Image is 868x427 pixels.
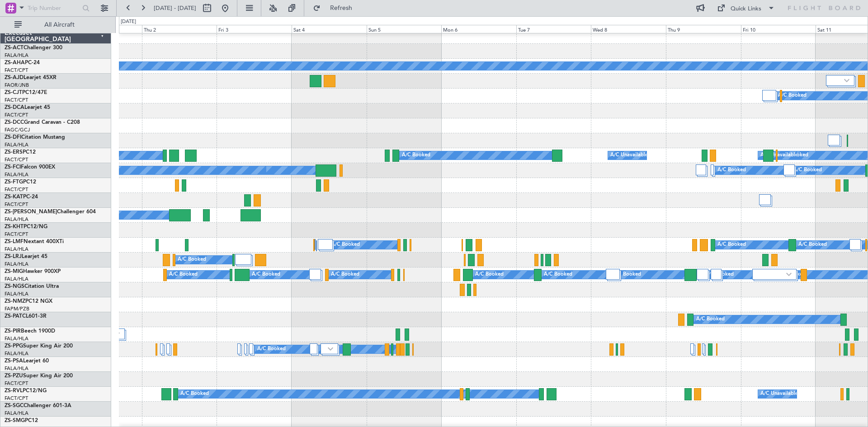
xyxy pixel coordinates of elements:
[322,5,360,11] span: Refresh
[5,179,36,185] a: ZS-FTGPC12
[292,25,367,33] div: Sat 4
[5,75,24,80] span: ZS-AJD
[367,25,442,33] div: Sun 5
[5,186,28,193] a: FACT/CPT
[169,268,198,282] div: A/C Booked
[5,45,24,51] span: ZS-ACT
[5,299,52,304] a: ZS-NMZPC12 NGX
[5,112,28,118] a: FACT/CPT
[5,284,59,289] a: ZS-NGSCitation Ultra
[5,45,62,51] a: ZS-ACTChallenger 300
[5,179,23,185] span: ZS-FTG
[786,272,792,276] img: arrow-gray.svg
[5,269,61,274] a: ZS-MIGHawker 900XP
[5,141,28,148] a: FALA/HLA
[613,268,641,282] div: A/C Booked
[591,25,666,33] div: Wed 8
[331,268,359,282] div: A/C Booked
[475,268,504,282] div: A/C Booked
[5,358,49,364] a: ZS-PSALearjet 60
[5,171,28,178] a: FALA/HLA
[760,387,798,401] div: A/C Unavailable
[793,164,822,177] div: A/C Booked
[610,149,648,162] div: A/C Unavailable
[544,268,572,282] div: A/C Booked
[5,365,28,372] a: FALA/HLA
[5,395,28,402] a: FACT/CPT
[760,149,798,162] div: A/C Unavailable
[257,343,286,356] div: A/C Booked
[24,22,95,28] span: All Aircraft
[5,269,23,274] span: ZS-MIG
[252,268,280,282] div: A/C Booked
[844,79,849,82] img: arrow-gray.svg
[5,314,47,319] a: ZS-PATCL601-3R
[5,335,28,342] a: FALA/HLA
[5,209,96,215] a: ZS-[PERSON_NAME]Challenger 604
[5,284,24,289] span: ZS-NGS
[217,25,292,33] div: Fri 3
[5,216,28,223] a: FALA/HLA
[441,25,516,33] div: Mon 6
[5,150,36,155] a: ZS-ERSPC12
[5,261,28,267] a: FALA/HLA
[5,150,23,155] span: ZS-ERS
[5,209,57,215] span: ZS-[PERSON_NAME]
[5,246,28,253] a: FALA/HLA
[5,305,29,312] a: FAPM/PZB
[5,373,73,379] a: ZS-PZUSuper King Air 200
[5,164,55,170] a: ZS-FCIFalcon 900EX
[666,25,741,33] div: Thu 9
[696,313,725,326] div: A/C Booked
[5,60,25,66] span: ZS-AHA
[309,1,363,15] button: Refresh
[5,105,50,110] a: ZS-DCALearjet 45
[402,149,430,162] div: A/C Booked
[178,253,206,267] div: A/C Booked
[5,254,22,259] span: ZS-LRJ
[5,164,21,170] span: ZS-FCI
[5,127,30,133] a: FAGC/GCJ
[5,343,73,349] a: ZS-PPGSuper King Air 200
[5,373,23,379] span: ZS-PZU
[5,418,38,423] a: ZS-SMGPC12
[5,194,38,200] a: ZS-KATPC-24
[5,239,64,244] a: ZS-LMFNextant 400XTi
[717,164,746,177] div: A/C Booked
[5,67,28,74] a: FACT/CPT
[5,276,28,282] a: FALA/HLA
[5,418,25,423] span: ZS-SMG
[798,238,827,252] div: A/C Booked
[5,328,21,334] span: ZS-PIR
[516,25,591,33] div: Tue 7
[5,380,28,387] a: FACT/CPT
[5,82,29,89] a: FAOR/JNB
[712,1,779,15] button: Quick Links
[331,238,360,252] div: A/C Booked
[180,387,209,401] div: A/C Booked
[778,89,807,103] div: A/C Booked
[5,135,65,140] a: ZS-DFICitation Mustang
[5,328,55,334] a: ZS-PIRBeech 1900D
[142,25,217,33] div: Thu 2
[5,75,57,80] a: ZS-AJDLearjet 45XR
[5,90,22,95] span: ZS-CJT
[5,254,47,259] a: ZS-LRJLearjet 45
[154,4,196,12] span: [DATE] - [DATE]
[5,156,28,163] a: FACT/CPT
[741,25,816,33] div: Fri 10
[5,97,28,103] a: FACT/CPT
[5,105,24,110] span: ZS-DCA
[5,120,80,125] a: ZS-DCCGrand Caravan - C208
[5,239,24,244] span: ZS-LMF
[5,358,23,364] span: ZS-PSA
[328,347,333,351] img: arrow-gray.svg
[5,314,22,319] span: ZS-PAT
[5,231,28,238] a: FACT/CPT
[5,350,28,357] a: FALA/HLA
[5,403,71,408] a: ZS-SGCChallenger 601-3A
[5,194,23,200] span: ZS-KAT
[5,90,47,95] a: ZS-CJTPC12/47E
[5,343,23,349] span: ZS-PPG
[121,18,136,26] div: [DATE]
